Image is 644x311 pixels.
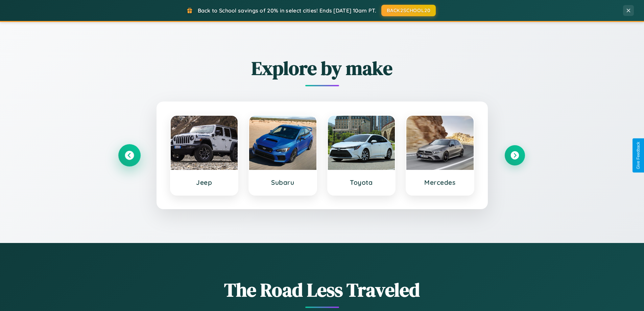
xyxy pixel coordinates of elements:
[177,178,231,186] h3: Jeep
[198,7,376,14] span: Back to School savings of 20% in select cities! Ends [DATE] 10am PT.
[256,178,310,186] h3: Subaru
[636,142,641,169] div: Give Feedback
[413,178,467,186] h3: Mercedes
[335,178,388,186] h3: Toyota
[381,5,436,16] button: BACK2SCHOOL20
[119,55,525,81] h2: Explore by make
[119,277,525,303] h1: The Road Less Traveled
